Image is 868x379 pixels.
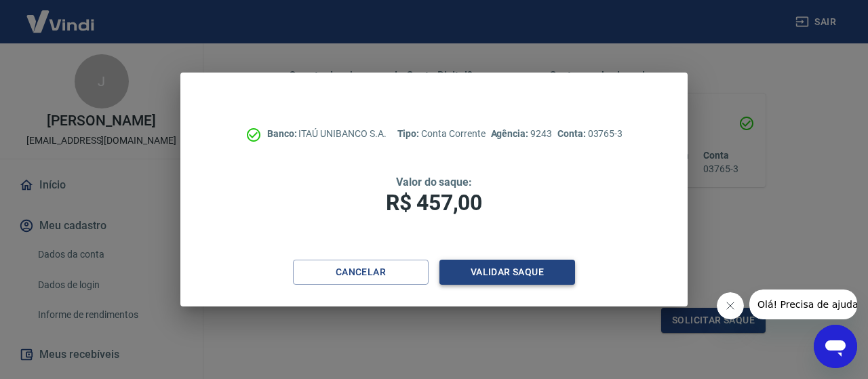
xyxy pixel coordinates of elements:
[293,260,429,285] button: Cancelar
[397,127,486,141] p: Conta Corrente
[397,128,422,139] span: Tipo:
[717,292,744,319] iframe: Fechar mensagem
[439,260,575,285] button: Validar saque
[814,325,857,368] iframe: Botão para abrir a janela de mensagens
[491,127,552,141] p: 9243
[557,127,623,141] p: 03765-3
[557,128,588,139] span: Conta:
[267,127,387,141] p: ITAÚ UNIBANCO S.A.
[267,128,299,139] span: Banco:
[491,128,531,139] span: Agência:
[749,290,857,319] iframe: Mensagem da empresa
[396,176,472,188] span: Valor do saque:
[386,190,482,216] span: R$ 457,00
[8,9,114,20] span: Olá! Precisa de ajuda?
